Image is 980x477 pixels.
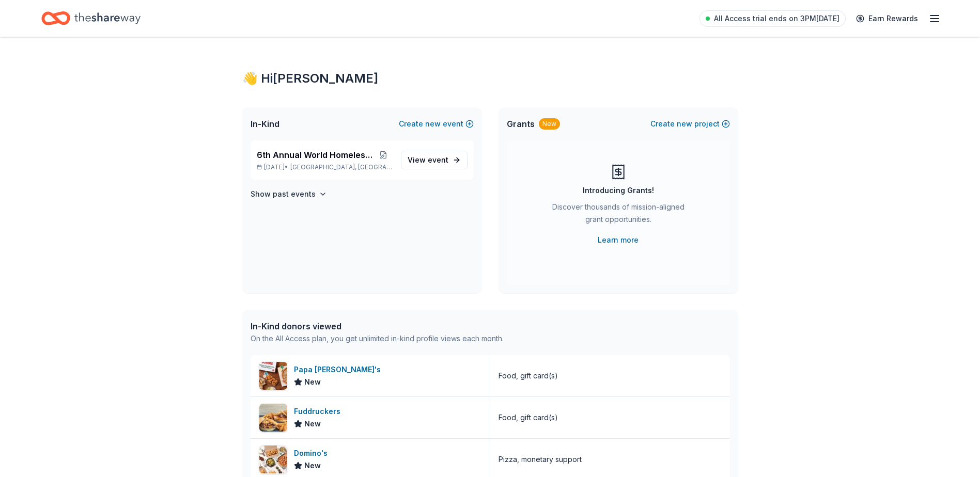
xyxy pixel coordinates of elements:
div: Domino's [294,447,332,459]
div: Pizza, monetary support [499,453,582,466]
span: new [425,118,441,130]
div: Food, gift card(s) [499,411,558,424]
button: Show past events [251,188,327,200]
a: Earn Rewards [850,9,924,28]
span: New [304,459,321,472]
span: New [304,418,321,430]
p: [DATE] • [257,163,393,171]
span: In-Kind [251,118,279,130]
span: All Access trial ends on 3PM[DATE] [714,12,839,25]
button: Createnewproject [650,118,730,130]
a: View event [401,151,468,169]
span: event [428,155,448,164]
button: Createnewevent [399,118,474,130]
span: View [408,154,448,166]
div: In-Kind donors viewed [251,320,504,332]
img: Image for Domino's [259,446,287,473]
img: Image for Fuddruckers [259,404,287,432]
span: [GEOGRAPHIC_DATA], [GEOGRAPHIC_DATA] [290,163,392,171]
span: New [304,376,321,388]
img: Image for Papa John's [259,362,287,390]
div: Fuddruckers [294,405,345,418]
span: new [677,118,692,130]
div: Food, gift card(s) [499,370,558,382]
div: On the All Access plan, you get unlimited in-kind profile views each month. [251,332,504,345]
div: Discover thousands of mission-aligned grant opportunities. [548,201,689,230]
span: 6th Annual World Homeless Day [257,149,374,161]
span: Grants [507,118,535,130]
h4: Show past events [251,188,316,200]
div: Introducing Grants! [583,184,654,197]
a: All Access trial ends on 3PM[DATE] [699,10,846,27]
a: Home [41,6,141,30]
a: Learn more [598,234,639,246]
div: Papa [PERSON_NAME]'s [294,363,385,376]
div: 👋 Hi [PERSON_NAME] [242,70,738,87]
div: New [539,118,560,130]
